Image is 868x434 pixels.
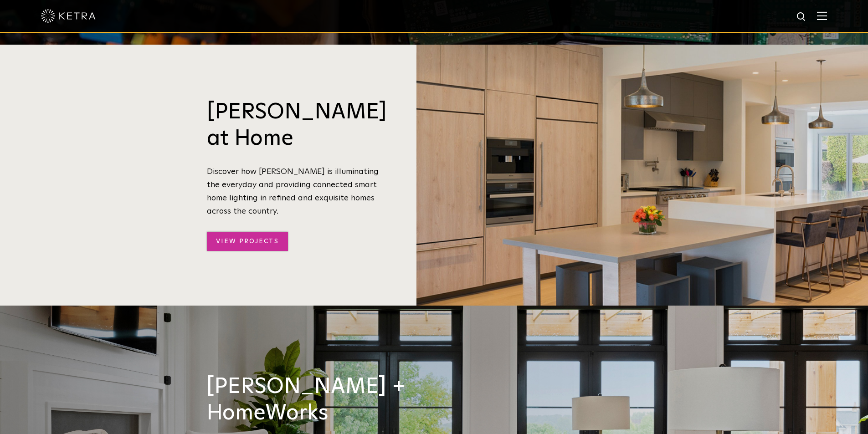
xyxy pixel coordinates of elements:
a: View Projects [207,232,288,251]
h3: [PERSON_NAME] + HomeWorks [206,374,443,426]
img: ketra-logo-2019-white [41,9,96,23]
img: search icon [796,11,807,23]
img: Hamburger%20Nav.svg [817,11,827,20]
span: Discover how [PERSON_NAME] is illuminating the everyday and providing connected smart home lighti... [207,168,379,215]
h3: [PERSON_NAME] at Home [207,99,382,152]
